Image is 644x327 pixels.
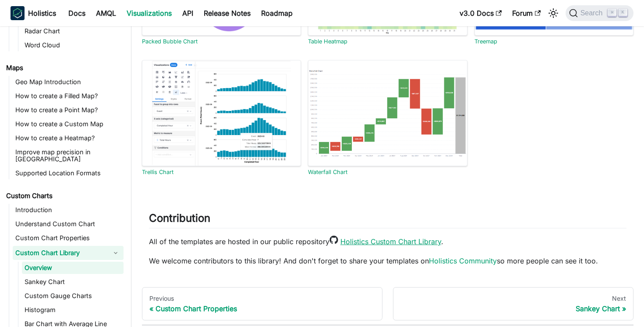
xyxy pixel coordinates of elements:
a: How to create a Heatmap? [13,132,124,144]
a: Improve map precision in [GEOGRAPHIC_DATA] [13,146,124,165]
a: Supported Location Formats [13,167,124,179]
a: Table Heatmap [308,38,347,45]
div: Next [400,295,626,302]
div: Sankey Chart [400,304,626,313]
a: How to create a Filled Map? [13,90,124,102]
button: Switch between dark and light mode (currently light mode) [546,6,560,20]
a: Trellis Chart [142,169,173,175]
a: How to create a Point Map? [13,104,124,116]
img: Holistics [11,6,25,20]
div: Custom Chart Properties [149,304,375,313]
a: Packed Bubble Chart [142,38,198,45]
div: Previous [149,295,375,302]
a: AMQL [91,6,121,20]
a: Histogram [22,304,124,316]
a: Radar Chart [22,25,124,37]
h2: Contribution [149,212,626,228]
p: All of the templates are hosted in our public repository . [149,235,626,247]
a: Understand Custom Chart [13,218,124,230]
img: github-mark.png [329,235,338,244]
a: NextSankey Chart [393,287,633,320]
a: Roadmap [256,6,298,20]
a: Maps [4,62,124,74]
a: Holistics Custom Chart Library [340,237,441,246]
a: Docs [63,6,91,20]
a: Forum [507,6,546,20]
a: Custom Charts [4,190,124,202]
a: PreviousCustom Chart Properties [142,287,382,320]
a: v3.0 Docs [454,6,507,20]
nav: Docs pages [142,287,633,320]
span: Search [578,9,608,17]
p: We welcome contributors to this library! And don't forget to share your templates on so more peop... [149,256,626,266]
b: Holistics [28,8,56,18]
a: Custom Chart Properties [13,232,124,244]
a: How to create a Custom Map [13,118,124,130]
kbd: K [619,9,627,17]
a: Holistics Community [429,256,497,265]
a: Overview [22,262,124,274]
button: Collapse sidebar category 'Custom Chart Library' [108,246,124,260]
a: HolisticsHolistics [11,6,56,20]
a: Custom Gauge Charts [22,290,124,302]
a: Geo Map Introduction [13,76,124,88]
a: Custom Chart Library [13,246,108,260]
kbd: ⌘ [608,9,616,17]
a: Trellis ChartTrellis Chart [142,60,301,176]
button: Search (Command+K) [566,5,633,21]
a: Waterfall ChartWaterfall Chart [308,60,467,176]
a: Word Cloud [22,39,124,51]
a: Visualizations [121,6,177,20]
a: Waterfall Chart [308,169,347,175]
a: API [177,6,198,20]
a: Sankey Chart [22,276,124,288]
a: Release Notes [198,6,256,20]
a: Introduction [13,204,124,216]
a: Treemap [474,38,497,45]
